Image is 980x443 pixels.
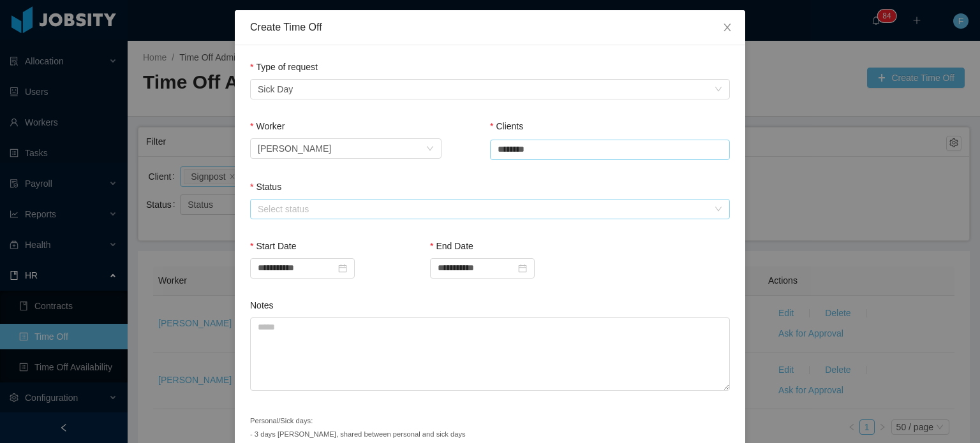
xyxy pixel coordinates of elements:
[250,300,274,310] label: Notes
[258,139,331,158] div: Gabriel Quiroga
[338,264,347,273] i: icon: calendar
[258,80,293,99] div: Sick Day
[250,182,281,192] label: Status
[722,22,732,33] i: icon: close
[250,20,730,34] div: Create Time Off
[250,417,466,438] small: Personal/Sick days: - 3 days [PERSON_NAME], shared between personal and sick days
[250,62,318,72] label: Type of request
[518,264,527,273] i: icon: calendar
[709,10,745,46] button: Close
[490,121,523,131] label: Clients
[258,203,708,215] div: Select status
[250,317,730,391] textarea: Notes
[430,241,473,251] label: End Date
[250,121,285,131] label: Worker
[250,241,296,251] label: Start Date
[715,205,722,214] i: icon: down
